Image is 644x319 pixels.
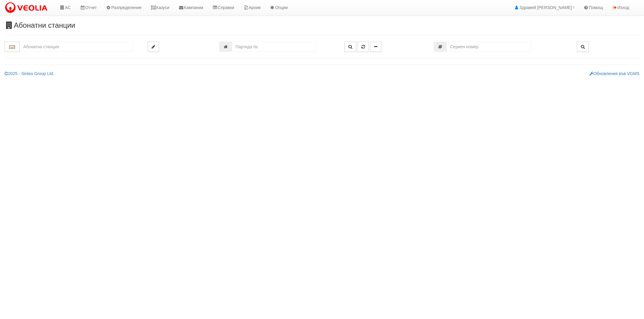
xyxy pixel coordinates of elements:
a: Обновления във VGMS [589,71,639,76]
img: VeoliaLogo.png [5,2,50,14]
input: Абонатна станция [20,42,133,52]
input: Сериен номер [447,42,531,52]
h3: Абонатни станции [5,21,639,29]
a: 2025 - Sintex Group Ltd. [5,71,54,76]
input: Партида № [232,42,316,52]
